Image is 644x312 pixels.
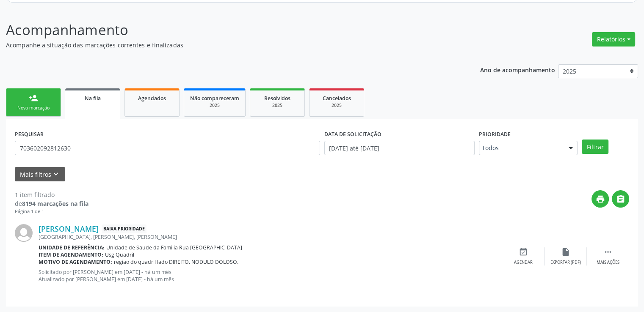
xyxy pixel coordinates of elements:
b: Item de agendamento: [39,251,103,258]
p: Acompanhamento [6,19,448,41]
i:  [603,247,613,257]
span: Usg Quadril [105,251,134,258]
b: Unidade de referência: [39,244,105,251]
span: Agendados [138,95,166,102]
p: Solicitado por [PERSON_NAME] em [DATE] - há um mês Atualizado por [PERSON_NAME] em [DATE] - há um... [39,268,502,283]
div: Agendar [514,260,533,265]
label: Prioridade [479,128,511,141]
i: print [596,194,605,204]
button: Filtrar [582,140,608,154]
span: Todos [482,144,561,152]
input: Nome, CNS [15,141,320,155]
span: Unidade de Saude da Familia Rua [GEOGRAPHIC_DATA] [106,244,242,251]
button: print [591,190,609,208]
span: Baixa Prioridade [102,224,146,233]
div: Exportar (PDF) [550,260,581,265]
div: 1 item filtrado [15,190,88,199]
i: insert_drive_file [561,247,570,257]
button:  [612,190,629,208]
p: Acompanhe a situação das marcações correntes e finalizadas [6,41,448,49]
span: regiao do quadril lado DIREITO. NODULO DOLOSO. [114,258,238,265]
label: PESQUISAR [15,128,44,141]
i:  [616,194,625,204]
b: Motivo de agendamento: [39,258,112,265]
strong: 8194 marcações na fila [22,200,88,208]
div: 2025 [190,102,239,109]
div: Mais ações [597,260,619,265]
input: Selecione um intervalo [324,141,475,155]
span: Na fila [85,95,101,102]
div: person_add [29,93,38,103]
div: de [15,199,88,208]
i: event_available [519,247,528,257]
div: 2025 [315,102,358,109]
button: Relatórios [592,32,635,47]
div: Página 1 de 1 [15,208,88,215]
img: img [15,224,33,242]
button: Mais filtroskeyboard_arrow_down [15,167,65,182]
a: [PERSON_NAME] [39,224,99,233]
i: keyboard_arrow_down [51,170,61,179]
span: Resolvidos [264,95,290,102]
div: 2025 [256,102,299,109]
div: Nova marcação [12,105,55,111]
span: Não compareceram [190,95,239,102]
span: Cancelados [323,95,351,102]
p: Ano de acompanhamento [480,64,555,75]
label: DATA DE SOLICITAÇÃO [324,128,381,141]
div: [GEOGRAPHIC_DATA], [PERSON_NAME], [PERSON_NAME] [39,233,502,241]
